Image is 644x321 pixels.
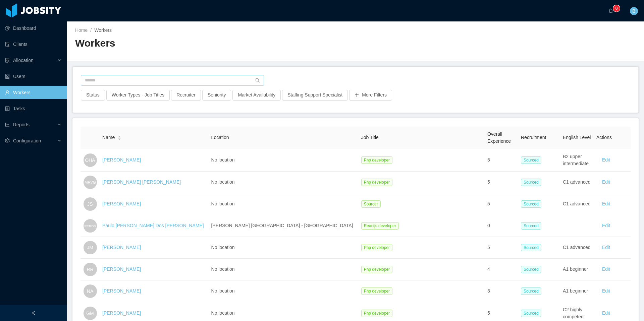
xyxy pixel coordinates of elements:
[521,310,544,316] a: Sourced
[86,307,94,320] span: GM
[563,135,591,140] span: English Level
[87,197,93,211] span: JS
[602,201,610,206] a: Edit
[602,245,610,250] a: Edit
[521,201,544,206] a: Sourced
[521,288,544,294] a: Sourced
[5,70,62,83] a: icon: robotUsers
[5,138,10,143] i: icon: setting
[602,157,610,163] a: Edit
[361,200,381,208] span: Sourcer
[487,131,511,144] span: Overall Experience
[102,179,181,185] a: [PERSON_NAME] [PERSON_NAME]
[209,237,359,259] td: No location
[209,259,359,280] td: No location
[632,7,635,15] span: B
[13,122,30,127] span: Reports
[361,222,399,230] span: Reactjs developer
[209,280,359,302] td: No location
[361,179,392,186] span: Php developer
[102,266,141,272] a: [PERSON_NAME]
[361,156,392,164] span: Php developer
[521,222,541,230] span: Sourced
[349,90,392,101] button: icon: plusMore Filters
[5,86,62,99] a: icon: userWorkers
[102,223,204,228] a: Paulo [PERSON_NAME] Dos [PERSON_NAME]
[209,149,359,172] td: No location
[560,237,594,259] td: C1 advanced
[282,90,348,101] button: Staffing Support Specialist
[521,245,544,250] a: Sourced
[361,266,392,273] span: Php developer
[202,90,231,101] button: Seniority
[602,223,610,228] a: Edit
[209,215,359,237] td: [PERSON_NAME] [GEOGRAPHIC_DATA] - [GEOGRAPHIC_DATA]
[361,244,392,251] span: Php developer
[485,259,518,280] td: 4
[560,259,594,280] td: A1 beginner
[521,223,544,228] a: Sourced
[102,201,141,206] a: [PERSON_NAME]
[171,90,201,101] button: Recruiter
[602,266,610,272] a: Edit
[13,138,41,143] span: Configuration
[560,193,594,215] td: C1 advanced
[5,102,62,115] a: icon: profileTasks
[521,244,541,251] span: Sourced
[117,135,121,139] div: Sort
[102,157,141,163] a: [PERSON_NAME]
[521,135,546,140] span: Recruitment
[5,38,62,51] a: icon: auditClients
[485,172,518,193] td: 5
[608,8,613,13] i: icon: bell
[521,310,541,317] span: Sourced
[521,200,541,208] span: Sourced
[94,27,112,33] span: Workers
[485,280,518,302] td: 3
[560,280,594,302] td: A1 beginner
[75,37,356,50] h2: Workers
[613,5,620,12] sup: 0
[84,221,96,230] span: PERDS
[485,215,518,237] td: 0
[85,153,95,167] span: OHA
[209,193,359,215] td: No location
[485,237,518,259] td: 5
[75,27,88,33] a: Home
[85,177,96,188] span: MRVG
[87,263,93,276] span: RR
[255,78,260,83] i: icon: search
[87,284,93,298] span: NA
[485,149,518,172] td: 5
[106,90,170,101] button: Worker Types - Job Titles
[102,288,141,294] a: [PERSON_NAME]
[485,193,518,215] td: 5
[521,179,541,186] span: Sourced
[602,179,610,185] a: Edit
[102,310,141,316] a: [PERSON_NAME]
[232,90,281,101] button: Market Availability
[521,156,541,164] span: Sourced
[211,135,229,140] span: Location
[5,58,10,63] i: icon: solution
[560,149,594,172] td: B2 upper intermediate
[13,58,34,63] span: Allocation
[5,21,62,35] a: icon: pie-chartDashboard
[361,287,392,295] span: Php developer
[81,90,105,101] button: Status
[90,27,92,33] span: /
[209,172,359,193] td: No location
[5,122,10,127] i: icon: line-chart
[87,241,93,254] span: JM
[521,266,541,273] span: Sourced
[118,137,121,139] i: icon: caret-down
[521,179,544,185] a: Sourced
[521,157,544,163] a: Sourced
[102,245,141,250] a: [PERSON_NAME]
[102,134,115,141] span: Name
[521,266,544,272] a: Sourced
[602,310,610,316] a: Edit
[361,310,392,317] span: Php developer
[596,135,612,140] span: Actions
[118,135,121,137] i: icon: caret-up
